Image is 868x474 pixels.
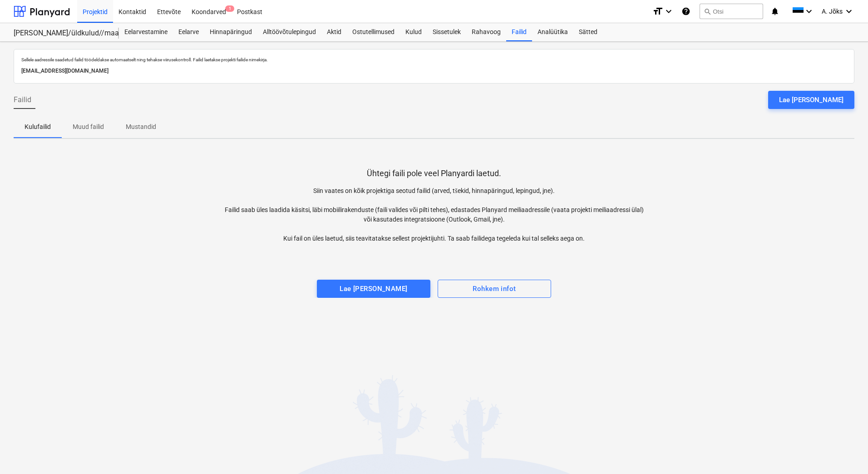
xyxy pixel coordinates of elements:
[367,168,501,179] p: Ühtegi faili pole veel Planyardi laetud.
[14,94,31,105] span: Failid
[804,6,814,17] i: keyboard_arrow_down
[73,122,104,132] p: Muud failid
[779,94,843,106] div: Lae [PERSON_NAME]
[681,6,690,17] i: Abikeskus
[126,122,156,132] p: Mustandid
[700,4,763,19] button: Otsi
[822,8,843,15] span: A. Jõks
[317,280,430,298] button: Lae [PERSON_NAME]
[257,23,321,41] a: Alltöövõtulepingud
[119,23,173,41] a: Eelarvestamine
[204,23,257,41] a: Hinnapäringud
[823,430,868,474] iframe: Chat Widget
[173,23,204,41] a: Eelarve
[466,23,506,41] a: Rahavoog
[224,186,644,243] p: Siin vaates on kõik projektiga seotud failid (arved, tšekid, hinnapäringud, lepingud, jne). Faili...
[21,66,847,76] p: [EMAIL_ADDRESS][DOMAIN_NAME]
[340,283,407,295] div: Lae [PERSON_NAME]
[768,91,854,109] button: Lae [PERSON_NAME]
[321,23,347,41] a: Aktid
[843,6,854,17] i: keyboard_arrow_down
[573,23,603,41] a: Sätted
[770,6,779,17] i: notifications
[506,23,532,41] a: Failid
[400,23,427,41] a: Kulud
[427,23,466,41] a: Sissetulek
[652,6,663,17] i: format_size
[663,6,674,17] i: keyboard_arrow_down
[473,283,516,295] div: Rohkem infot
[704,8,711,15] span: search
[25,122,51,132] p: Kulufailid
[225,5,234,12] span: 1
[532,23,573,41] a: Analüütika
[14,29,108,38] div: [PERSON_NAME]/üldkulud//maatööd (2101817//2101766)
[438,280,551,298] button: Rohkem infot
[21,57,847,63] p: Sellele aadressile saadetud failid töödeldakse automaatselt ning tehakse viirusekontroll. Failid ...
[347,23,400,41] a: Ostutellimused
